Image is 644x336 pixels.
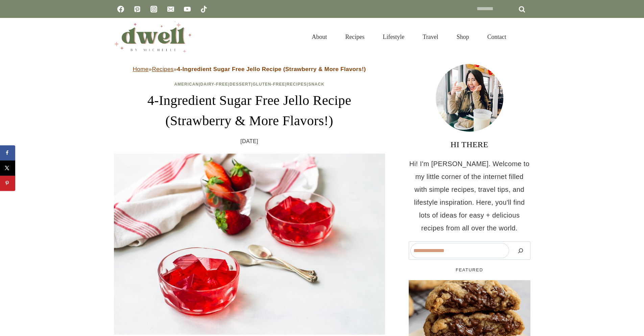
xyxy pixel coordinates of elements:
h1: 4-Ingredient Sugar Free Jello Recipe (Strawberry & More Flavors!) [114,90,385,131]
a: Travel [413,25,447,49]
button: View Search Form [519,31,530,43]
a: About [303,25,336,49]
img: 2 cups of strawberry jello with spoon [114,154,385,335]
span: | | | | | [174,82,324,87]
span: » » [133,66,366,72]
p: Hi! I'm [PERSON_NAME]. Welcome to my little corner of the internet filled with simple recipes, tr... [409,157,530,234]
a: Lifestyle [374,25,413,49]
a: Gluten-Free [253,82,285,87]
h5: FEATURED [409,267,530,273]
button: Search [512,243,529,258]
nav: Primary Navigation [303,25,515,49]
a: Contact [478,25,516,49]
img: DWELL by michelle [114,21,192,52]
time: [DATE] [240,136,258,147]
a: TikTok [197,2,211,16]
a: Instagram [147,2,161,16]
h3: HI THERE [409,138,530,151]
a: Recipes [152,66,173,72]
a: Pinterest [130,2,144,16]
a: Snack [308,82,325,87]
a: Recipes [336,25,374,49]
a: Shop [447,25,478,49]
a: Dairy-Free [200,82,228,87]
a: YouTube [181,2,194,16]
a: Facebook [114,2,127,16]
strong: 4-Ingredient Sugar Free Jello Recipe (Strawberry & More Flavors!) [177,66,366,72]
a: Email [164,2,177,16]
a: Dessert [230,82,251,87]
a: Home [133,66,149,72]
a: American [174,82,199,87]
a: Recipes [287,82,307,87]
